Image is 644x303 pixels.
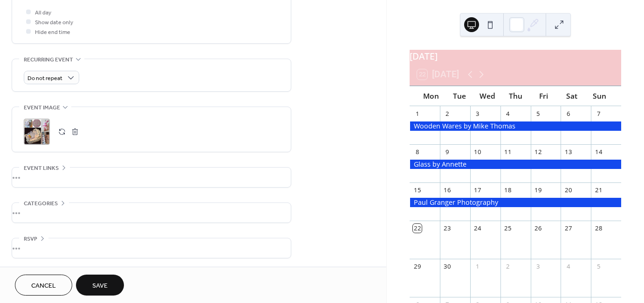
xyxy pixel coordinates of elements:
[24,163,59,173] span: Event links
[594,263,603,271] div: 5
[557,86,585,106] div: Sat
[410,160,621,169] div: Glass by Annette
[443,186,452,194] div: 16
[413,186,421,194] div: 15
[504,148,512,156] div: 11
[534,148,542,156] div: 12
[27,73,62,84] span: Do not repeat
[504,263,512,271] div: 2
[473,263,482,271] div: 1
[92,281,108,291] span: Save
[31,281,56,291] span: Cancel
[564,148,573,156] div: 13
[15,275,72,296] button: Cancel
[473,186,482,194] div: 17
[24,199,58,209] span: Categories
[473,224,482,232] div: 24
[443,148,452,156] div: 9
[12,168,291,187] div: •••
[594,186,603,194] div: 21
[501,86,529,106] div: Thu
[76,275,124,296] button: Save
[534,224,542,232] div: 26
[504,109,512,118] div: 4
[586,86,614,106] div: Sun
[473,109,482,118] div: 3
[12,203,291,222] div: •••
[534,109,542,118] div: 5
[410,198,621,207] div: Paul Granger Photography
[24,234,37,244] span: RSVP
[594,148,603,156] div: 14
[35,8,51,18] span: All day
[417,86,445,106] div: Mon
[24,55,73,65] span: Recurring event
[445,86,473,106] div: Tue
[564,263,573,271] div: 4
[35,27,70,37] span: Hide end time
[35,18,73,27] span: Show date only
[564,224,573,232] div: 27
[410,121,621,131] div: Wooden Wares by Mike Thomas
[24,119,50,145] div: ;
[564,109,573,118] div: 6
[504,224,512,232] div: 25
[564,186,573,194] div: 20
[443,263,452,271] div: 30
[529,86,557,106] div: Fri
[504,186,512,194] div: 18
[473,86,501,106] div: Wed
[443,109,452,118] div: 2
[594,109,603,118] div: 7
[534,263,542,271] div: 3
[12,238,291,258] div: •••
[473,148,482,156] div: 10
[413,263,421,271] div: 29
[443,224,452,232] div: 23
[413,109,421,118] div: 1
[594,224,603,232] div: 28
[410,50,621,63] div: [DATE]
[534,186,542,194] div: 19
[413,148,421,156] div: 8
[413,224,421,232] div: 22
[24,103,60,113] span: Event image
